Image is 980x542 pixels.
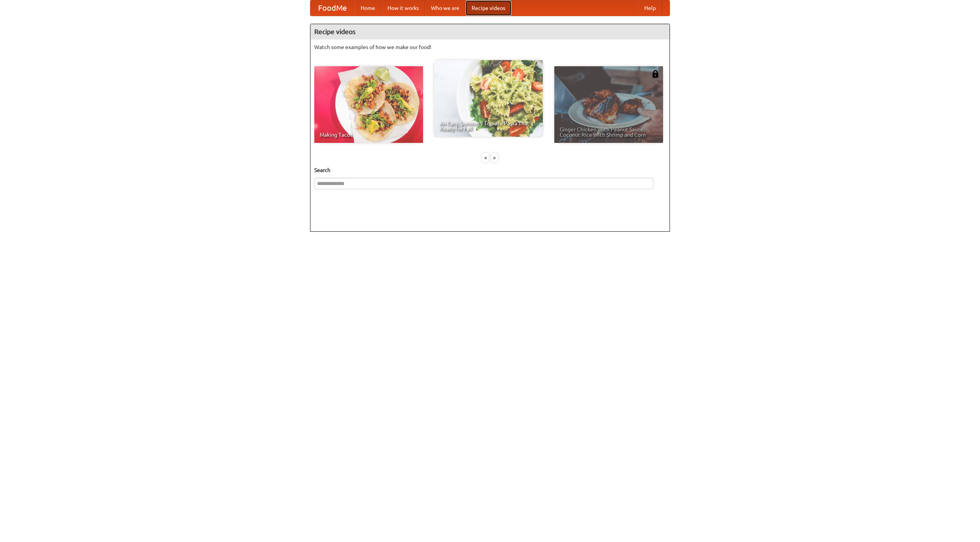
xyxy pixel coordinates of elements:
a: Recipe videos [465,0,511,16]
img: 483408.png [652,70,659,78]
a: Home [354,0,381,16]
div: « [482,153,489,162]
p: Watch some examples of how we make our food! [314,43,666,51]
a: An Easy, Summery Tomato Pasta That's Ready for Fall [434,60,543,137]
a: How it works [381,0,425,16]
a: FoodMe [310,0,354,16]
h5: Search [314,166,666,174]
a: Who we are [425,0,465,16]
span: An Easy, Summery Tomato Pasta That's Ready for Fall [439,121,537,131]
a: Making Tacos [314,66,423,143]
a: Help [638,0,662,16]
div: » [491,153,498,162]
h4: Recipe videos [310,24,670,39]
span: Making Tacos [320,132,418,138]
